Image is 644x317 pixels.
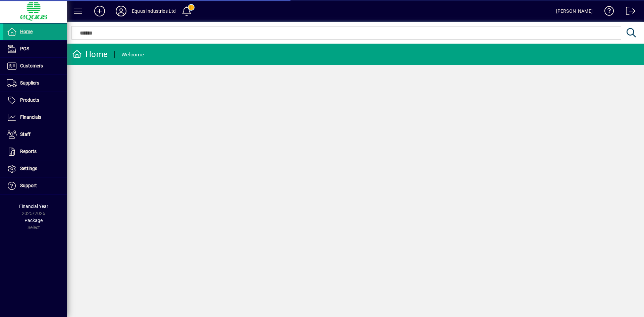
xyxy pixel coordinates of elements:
span: Package [24,218,43,223]
a: Reports [3,143,67,160]
div: [PERSON_NAME] [556,6,593,16]
button: Profile [110,5,132,17]
a: Products [3,92,67,109]
a: Settings [3,160,67,177]
span: Staff [20,131,31,137]
a: POS [3,41,67,57]
div: Equus Industries Ltd [132,6,176,16]
a: Financials [3,109,67,126]
span: Support [20,183,37,188]
span: Suppliers [20,80,39,86]
a: Staff [3,126,67,143]
span: POS [20,46,29,51]
span: Products [20,97,39,103]
button: Add [89,5,110,17]
span: Financials [20,114,41,120]
span: Reports [20,149,37,154]
a: Knowledge Base [599,1,614,23]
a: Logout [621,1,636,23]
div: Welcome [121,49,144,60]
div: Home [72,49,108,60]
span: Customers [20,63,43,68]
a: Suppliers [3,75,67,92]
a: Customers [3,58,67,74]
a: Support [3,177,67,194]
span: Settings [20,166,37,171]
span: Home [20,29,33,34]
span: Financial Year [19,204,48,209]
